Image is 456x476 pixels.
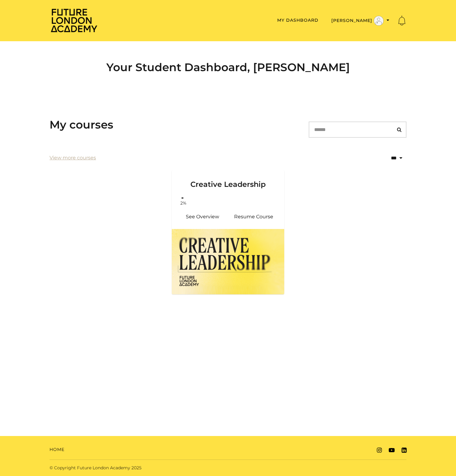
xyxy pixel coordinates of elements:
[50,61,406,74] h2: Your Student Dashboard, [PERSON_NAME]
[228,209,279,224] a: Creative Leadership: Resume Course
[177,209,228,224] a: Creative Leadership: See Overview
[50,446,64,453] a: Home
[277,17,318,23] a: My Dashboard
[172,170,284,196] a: Creative Leadership
[371,151,406,165] select: status
[179,170,277,189] h3: Creative Leadership
[45,465,228,471] div: © Copyright Future London Academy 2025
[50,154,96,162] a: View more courses
[176,200,191,206] span: 2%
[329,16,391,26] button: Toggle menu
[50,118,113,131] h3: My courses
[50,8,98,33] img: Home Page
